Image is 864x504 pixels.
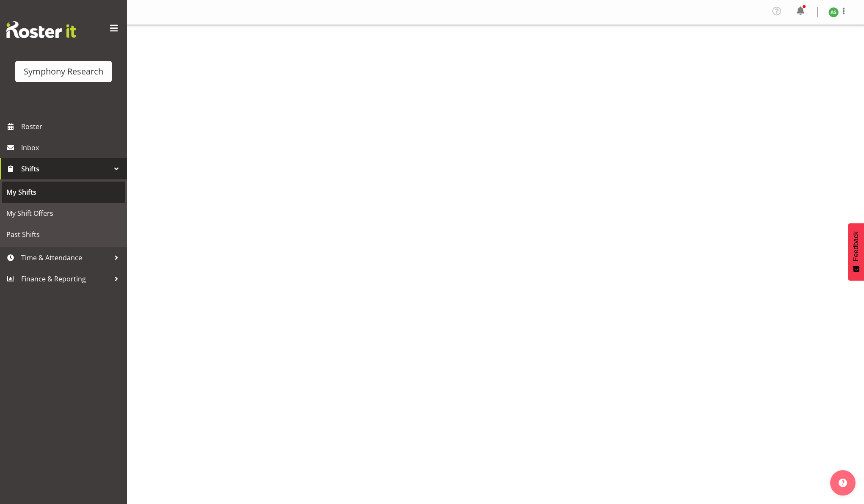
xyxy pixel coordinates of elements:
span: Roster [21,120,123,133]
button: Feedback - Show survey [848,223,864,281]
a: Past Shifts [2,224,125,245]
img: Rosterit website logo [6,21,76,38]
span: Shifts [21,162,110,175]
span: Feedback [852,231,860,261]
img: ange-steiger11422.jpg [828,7,839,17]
div: Symphony Research [24,65,103,78]
img: help-xxl-2.png [839,479,847,487]
span: Time & Attendance [21,251,110,264]
span: Past Shifts [6,228,121,241]
span: My Shifts [6,186,121,198]
span: Inbox [21,141,123,154]
a: My Shift Offers [2,203,125,224]
span: My Shift Offers [6,207,121,220]
span: Finance & Reporting [21,273,110,285]
a: My Shifts [2,182,125,203]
